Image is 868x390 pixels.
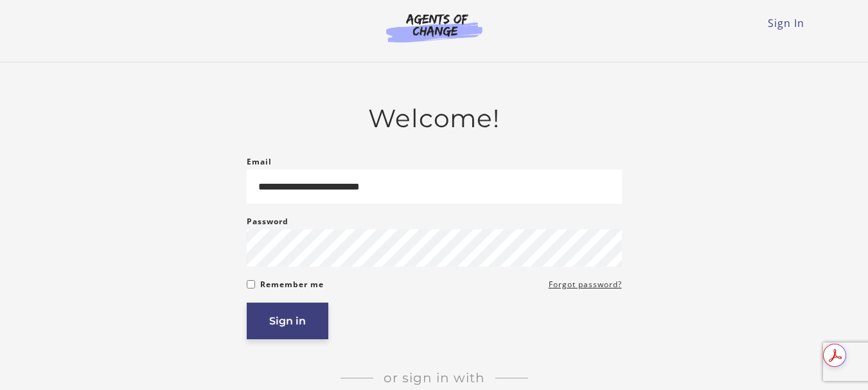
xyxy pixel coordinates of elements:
[373,370,495,386] span: Or sign in with
[260,277,324,292] label: Remember me
[373,13,496,42] img: Agents of Change Logo
[247,103,622,134] h2: Welcome!
[549,277,622,292] a: Forgot password?
[768,16,804,30] a: Sign In
[247,303,328,339] button: Sign in
[247,214,288,229] label: Password
[247,154,272,170] label: Email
